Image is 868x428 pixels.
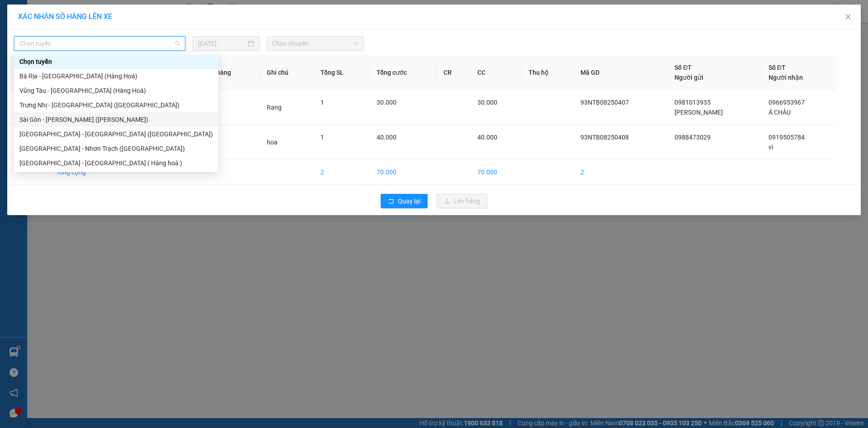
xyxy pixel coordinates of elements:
li: VP 93 NTB Q1 [5,38,62,48]
b: 93 Nguyễn Thái Bình, [GEOGRAPHIC_DATA] [5,50,61,87]
li: Hoa Mai [5,5,131,22]
span: rollback [388,198,394,205]
span: 93NTB08250408 [580,134,629,141]
div: [GEOGRAPHIC_DATA] - [GEOGRAPHIC_DATA] ( Hàng hoá ) [19,158,213,168]
span: Số ĐT [675,64,692,71]
th: Mã GD [573,55,667,90]
td: 2 [573,160,667,185]
span: Á CHÂU [769,109,791,116]
th: Tổng cước [369,55,436,90]
div: Sài Gòn - Bà Rịa (Hàng Hoá) [14,127,218,141]
th: Ghi chú [259,55,314,90]
span: 40.000 [377,134,396,141]
span: 40.000 [477,134,497,141]
th: STT [9,55,49,90]
span: 30.000 [377,99,396,106]
span: XÁC NHẬN SỐ HÀNG LÊN XE [18,12,112,21]
span: [PERSON_NAME] [675,109,723,116]
span: environment [62,50,69,57]
b: 154/1 Bình Giã, P 8 [62,50,119,67]
span: Chọn chuyến [272,37,358,50]
span: Người gửi [675,74,703,81]
td: 70.000 [470,160,522,185]
div: [GEOGRAPHIC_DATA] - Nhơn Trạch ([GEOGRAPHIC_DATA]) [19,144,213,154]
th: CC [470,55,522,90]
span: 1 [321,134,324,141]
span: 0988473029 [675,134,711,141]
td: 1 [9,90,49,125]
div: Sài Gòn - Vũng Tàu (Hàng Hoá) [14,112,218,127]
div: Trưng Nhị - [GEOGRAPHIC_DATA] ([GEOGRAPHIC_DATA]) [19,100,213,110]
li: VP Bình Giã [62,38,120,48]
div: Sài Gòn - [PERSON_NAME] ([PERSON_NAME]) [19,115,213,125]
button: rollbackQuay lại [381,194,428,208]
button: uploadLên hàng [437,194,487,208]
div: Chọn tuyến [14,54,218,69]
th: Tổng SL [313,55,369,90]
th: Thu hộ [521,55,573,90]
span: 0981013935 [675,99,711,106]
span: vi [769,144,773,151]
td: 2 [313,160,369,185]
span: close [844,13,852,20]
th: Loại hàng [195,55,259,90]
td: 2 [9,125,49,160]
div: Trưng Nhị - Sài Gòn (Hàng Hoá) [14,98,218,112]
span: 1 [321,99,324,106]
span: Rang [267,104,282,111]
span: 30.000 [477,99,497,106]
div: Bà Rịa - [GEOGRAPHIC_DATA] (Hàng Hoá) [19,71,213,81]
div: Vũng Tàu - [GEOGRAPHIC_DATA] (Hàng Hoá) [19,86,213,96]
div: Sài Gòn - Nhơn Trạch (Hàng Hoá) [14,141,218,156]
span: 0966953967 [769,99,805,106]
span: Người nhận [769,74,803,81]
td: 70.000 [369,160,436,185]
span: Chọn tuyến [19,37,180,50]
div: [GEOGRAPHIC_DATA] - [GEOGRAPHIC_DATA] ([GEOGRAPHIC_DATA]) [19,129,213,139]
span: hoa [267,139,278,146]
img: logo.jpg [5,5,36,36]
button: Close [835,5,861,30]
span: environment [5,50,11,57]
span: Số ĐT [769,64,786,71]
input: 15/08/2025 [198,38,246,48]
span: 0919505784 [769,134,805,141]
div: Chọn tuyến [19,57,213,67]
span: Quay lại [398,196,420,206]
div: Vũng Tàu - Sài Gòn (Hàng Hoá) [14,83,218,98]
td: Tổng cộng [49,160,115,185]
th: CR [436,55,470,90]
div: Sài Gòn - Long Hải ( Hàng hoá ) [14,156,218,170]
span: 93NTB08250407 [580,99,629,106]
div: Bà Rịa - Sài Gòn (Hàng Hoá) [14,69,218,83]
